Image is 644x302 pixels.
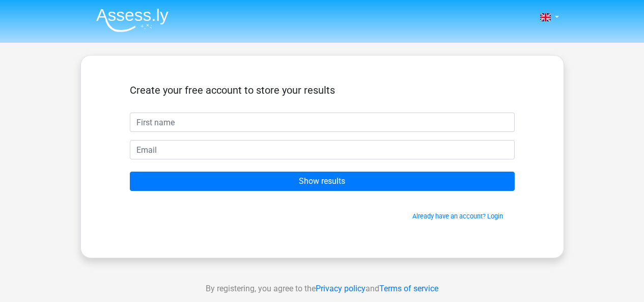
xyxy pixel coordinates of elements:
img: Assessly [96,8,169,32]
input: Email [130,140,515,159]
input: Show results [130,172,515,191]
h5: Create your free account to store your results [130,84,515,96]
a: Terms of service [379,284,438,293]
input: First name [130,113,515,132]
a: Privacy policy [316,284,366,293]
a: Already have an account? Login [412,212,503,220]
